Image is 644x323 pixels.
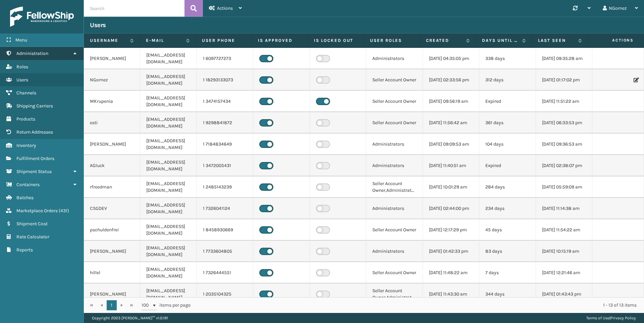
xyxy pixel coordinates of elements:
td: [PERSON_NAME] [84,241,140,262]
td: 83 days [479,241,536,262]
td: NGomez [84,69,140,91]
span: Products [16,116,35,122]
label: Username [90,37,127,44]
span: Shipment Status [16,169,52,174]
td: [EMAIL_ADDRESS][DOMAIN_NAME] [140,69,197,91]
td: 344 days [479,284,536,305]
span: Return Addresses [16,129,53,135]
label: Created [426,37,463,44]
td: [DATE] 11:43:30 am [423,284,479,305]
td: 7 days [479,262,536,284]
td: [DATE] 09:09:53 am [423,134,479,155]
p: Copyright 2023 [PERSON_NAME]™ v 1.0.191 [92,313,168,323]
td: hillel [84,262,140,284]
span: Reports [16,247,33,253]
td: Administrators [366,155,423,176]
td: [DATE] 06:33:53 pm [536,112,592,134]
span: Actions [217,5,233,11]
td: [DATE] 11:51:22 am [536,91,592,112]
label: Is Locked Out [314,37,358,44]
div: | [586,313,636,323]
h3: Users [90,21,106,29]
td: [DATE] 09:35:28 am [536,48,592,69]
span: Channels [16,90,36,96]
td: [DATE] 09:56:19 am [423,91,479,112]
td: [DATE] 05:59:09 am [536,176,592,198]
td: [DATE] 11:56:42 am [423,112,479,134]
td: 1 7326444551 [197,262,253,284]
td: 45 days [479,219,536,241]
td: [DATE] 04:35:05 pm [423,48,479,69]
span: Users [16,77,28,83]
span: items per page [142,300,191,310]
td: Administrators [366,241,423,262]
span: Shipment Cost [16,221,48,227]
td: [DATE] 11:54:22 am [536,219,592,241]
span: Marketplace Orders [16,208,58,214]
td: [DATE] 01:17:02 pm [536,69,592,91]
td: [PERSON_NAME] [84,284,140,305]
span: 100 [142,302,152,309]
td: Seller Account Owner [366,69,423,91]
a: Terms of Use [586,316,609,320]
td: CSGDEV [84,198,140,219]
label: E-mail [146,37,183,44]
td: [DATE] 02:44:00 pm [423,198,479,219]
label: Last Seen [538,37,575,44]
td: [DATE] 09:36:53 am [536,134,592,155]
td: [DATE] 01:43:43 pm [536,284,592,305]
td: esti [84,112,140,134]
td: [DATE] 10:15:19 am [536,241,592,262]
td: [EMAIL_ADDRESS][DOMAIN_NAME] [140,155,197,176]
label: Days until password expires [482,37,519,44]
span: Containers [16,182,40,187]
td: 1 3472005431 [197,155,253,176]
span: Menu [15,37,27,43]
td: 1 7326041124 [197,198,253,219]
td: [EMAIL_ADDRESS][DOMAIN_NAME] [140,262,197,284]
td: Administrators [366,48,423,69]
td: Expired [479,91,536,112]
span: Inventory [16,143,36,148]
td: 1 18293133073 [197,69,253,91]
td: [DATE] 11:40:51 am [423,155,479,176]
span: Administration [16,51,48,56]
td: [PERSON_NAME] [84,48,140,69]
td: 234 days [479,198,536,219]
a: Privacy Policy [610,316,636,320]
td: [EMAIL_ADDRESS][DOMAIN_NAME] [140,241,197,262]
td: Seller Account Owner,Administrators [366,176,423,198]
td: 1 2485143239 [197,176,253,198]
label: User Roles [370,37,414,44]
td: Seller Account Owner [366,91,423,112]
td: [EMAIL_ADDRESS][DOMAIN_NAME] [140,284,197,305]
td: 361 days [479,112,536,134]
span: Batches [16,195,34,200]
td: 1 2035104325 [197,284,253,305]
label: Is Approved [258,37,302,44]
span: Fulfillment Orders [16,156,54,161]
td: 1 6097727273 [197,48,253,69]
td: [DATE] 12:21:46 am [536,262,592,284]
a: 1 [107,300,117,310]
td: [EMAIL_ADDRESS][DOMAIN_NAME] [140,91,197,112]
td: [EMAIL_ADDRESS][DOMAIN_NAME] [140,134,197,155]
td: 104 days [479,134,536,155]
td: [PERSON_NAME] [84,134,140,155]
td: Seller Account Owner [366,219,423,241]
td: AGluck [84,155,140,176]
td: 1 7184834649 [197,134,253,155]
span: Shipping Carriers [16,103,53,109]
td: [DATE] 12:17:29 pm [423,219,479,241]
td: rfreedman [84,176,140,198]
td: [DATE] 02:38:07 pm [536,155,592,176]
td: 1 7733604805 [197,241,253,262]
td: 1 8458930669 [197,219,253,241]
td: Seller Account Owner [366,112,423,134]
td: 338 days [479,48,536,69]
td: Seller Account Owner [366,262,423,284]
img: logo [10,7,74,27]
td: 284 days [479,176,536,198]
td: [EMAIL_ADDRESS][DOMAIN_NAME] [140,198,197,219]
td: [DATE] 11:48:22 am [423,262,479,284]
